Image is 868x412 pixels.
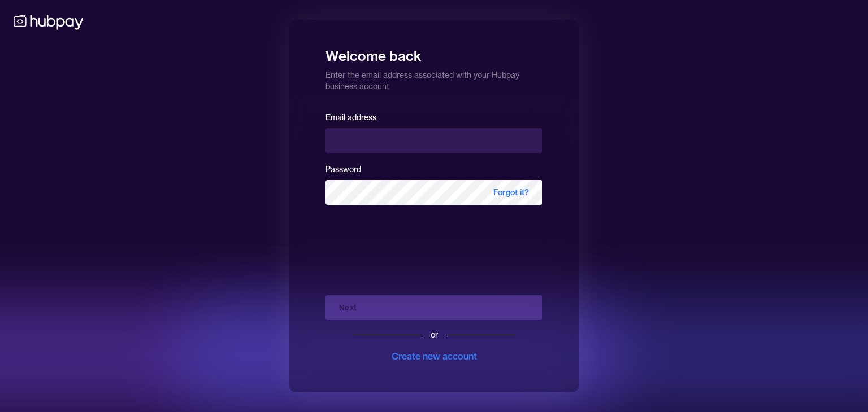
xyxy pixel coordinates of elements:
div: Create new account [392,349,477,363]
label: Email address [325,112,376,122]
span: Forgot it? [480,180,542,205]
p: Enter the email address associated with your Hubpay business account [325,65,542,92]
div: or [431,329,438,340]
label: Password [325,164,361,174]
h1: Welcome back [325,40,542,65]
